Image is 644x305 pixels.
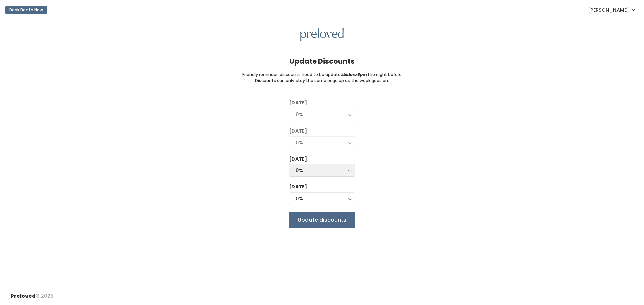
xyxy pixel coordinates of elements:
[296,139,348,146] div: 0%
[296,195,348,202] div: 0%
[289,156,307,163] label: [DATE]
[5,3,47,17] a: Book Booth Now
[289,164,355,177] button: 0%
[289,99,307,106] label: [DATE]
[255,78,389,84] small: Discounts can only stay the same or go up as the week goes on.
[296,111,348,118] div: 0%
[296,167,348,174] div: 0%
[289,183,307,190] label: [DATE]
[5,6,47,14] button: Book Booth Now
[11,287,53,300] div: © 2025
[289,192,355,205] button: 0%
[300,28,344,42] img: preloved logo
[289,108,355,121] button: 0%
[289,136,355,149] button: 0%
[242,72,402,78] small: Friendly reminder, discounts need to be updated the night before
[581,3,641,17] a: [PERSON_NAME]
[289,128,307,135] label: [DATE]
[289,57,355,65] h4: Update Discounts
[11,293,36,299] span: Preloved
[588,6,629,14] span: [PERSON_NAME]
[289,212,355,228] input: Update discounts
[343,72,367,77] i: before 6pm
